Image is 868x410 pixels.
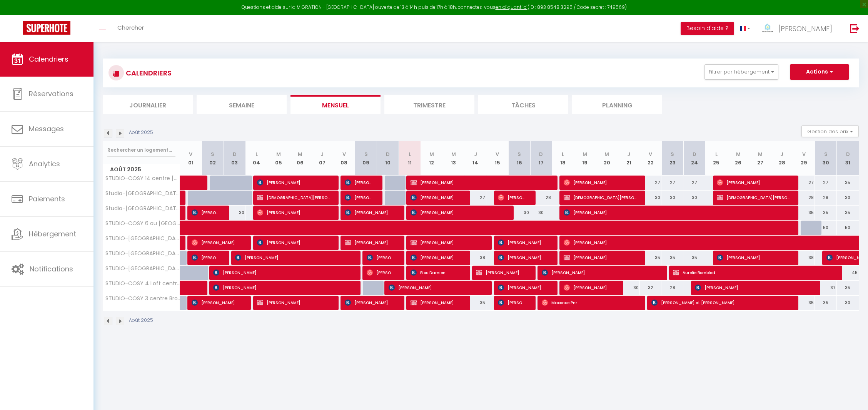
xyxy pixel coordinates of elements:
span: STUDIO-COSY 4 Loft centre Brouckerque [104,281,181,286]
span: [PERSON_NAME] [192,235,243,250]
span: [PERSON_NAME] [564,205,790,220]
div: 28 [661,281,683,295]
span: [PERSON_NAME] [564,250,637,265]
abbr: D [386,151,390,158]
div: 28 [815,191,837,205]
span: [PERSON_NAME] [213,265,352,280]
div: 50 [837,221,859,235]
a: en cliquant ici [496,4,527,10]
div: 35 [837,281,859,295]
span: [PERSON_NAME] et [PERSON_NAME] [651,295,790,310]
th: 16 [508,141,530,176]
abbr: V [802,151,806,158]
th: 24 [683,141,705,176]
span: [PERSON_NAME] [778,24,832,33]
th: 29 [793,141,815,176]
span: [PERSON_NAME] [564,175,637,190]
span: [PERSON_NAME] [192,250,221,265]
abbr: S [671,151,674,158]
div: 30 [224,206,245,220]
abbr: M [736,151,741,158]
span: [PERSON_NAME] [213,280,352,295]
th: 02 [202,141,224,176]
th: 08 [333,141,355,176]
div: 30 [618,281,640,295]
abbr: L [409,151,411,158]
th: 30 [815,141,837,176]
img: Super Booking [23,21,70,35]
span: [PERSON_NAME] [257,205,330,220]
span: Aurelie Bombled [673,265,834,280]
span: Bloc Damien [411,265,462,280]
li: Mensuel [290,95,381,114]
div: 35 [683,251,705,265]
abbr: M [451,151,456,158]
div: 28 [530,191,552,205]
abbr: S [211,151,214,158]
span: STUDIO-[GEOGRAPHIC_DATA] [104,251,181,256]
iframe: LiveChat chat widget [836,378,868,410]
abbr: M [604,151,609,158]
div: 27 [464,191,486,205]
span: [PERSON_NAME] [192,295,243,310]
th: 28 [771,141,793,176]
li: Journalier [103,95,193,114]
span: Août 2025 [103,164,180,175]
span: [PERSON_NAME] [257,235,330,250]
abbr: S [517,151,521,158]
abbr: M [758,151,763,158]
span: Calendriers [29,54,68,64]
span: Maxence Pnr [542,295,637,310]
span: [PERSON_NAME] [411,250,462,265]
abbr: J [780,151,783,158]
span: [PERSON_NAME] [235,250,352,265]
span: [PERSON_NAME] [345,235,396,250]
button: Gestion des prix [801,126,859,137]
span: [PERSON_NAME] [345,295,396,310]
th: 21 [618,141,640,176]
span: [PERSON_NAME] [345,205,396,220]
th: 25 [705,141,727,176]
abbr: J [320,151,324,158]
button: Besoin d'aide ? [681,22,734,35]
input: Rechercher un logement... [107,143,175,157]
th: 09 [355,141,377,176]
th: 05 [267,141,289,176]
span: Chercher [117,23,144,32]
abbr: D [233,151,237,158]
span: Hébergement [29,229,76,239]
abbr: J [474,151,477,158]
div: 38 [464,251,486,265]
span: STUDIO-[GEOGRAPHIC_DATA] [104,236,181,241]
span: [PERSON_NAME] [411,190,462,205]
div: 50 [815,221,837,235]
li: Semaine [197,95,287,114]
span: [PERSON_NAME] [411,205,506,220]
span: [PERSON_NAME] [695,280,812,295]
div: 30 [837,296,859,310]
span: [PERSON_NAME] [257,295,330,310]
abbr: V [496,151,499,158]
span: [PERSON_NAME] [411,175,549,190]
div: 35 [793,296,815,310]
div: 35 [815,296,837,310]
div: 35 [793,206,815,220]
div: 32 [640,281,662,295]
abbr: M [298,151,302,158]
th: 01 [180,141,202,176]
div: 38 [793,251,815,265]
abbr: M [583,151,587,158]
th: 18 [552,141,574,176]
li: Trimestre [384,95,474,114]
li: Tâches [478,95,568,114]
span: [PERSON_NAME] [564,280,615,295]
abbr: V [649,151,652,158]
span: [PERSON_NAME] [498,295,527,310]
th: 06 [289,141,311,176]
abbr: M [276,151,281,158]
div: 30 [661,191,683,205]
span: [DEMOGRAPHIC_DATA][PERSON_NAME] [564,190,637,205]
abbr: S [824,151,828,158]
div: 27 [683,176,705,190]
th: 03 [224,141,245,176]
